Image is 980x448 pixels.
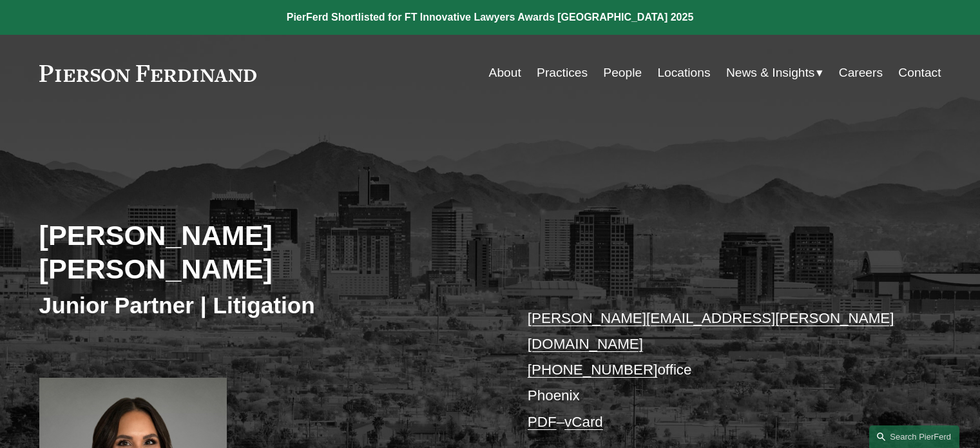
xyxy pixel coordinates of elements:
span: News & Insights [726,62,815,84]
a: About [489,61,521,85]
h2: [PERSON_NAME] [PERSON_NAME] [39,219,490,286]
a: Locations [657,61,710,85]
a: People [603,61,642,85]
a: Practices [537,61,588,85]
a: [PERSON_NAME][EMAIL_ADDRESS][PERSON_NAME][DOMAIN_NAME] [528,310,894,352]
p: office Phoenix – [528,306,903,436]
a: folder dropdown [726,61,823,85]
a: PDF [528,414,557,430]
h3: Junior Partner | Litigation [39,291,490,320]
a: Contact [898,61,941,85]
a: vCard [564,414,603,430]
a: [PHONE_NUMBER] [528,362,658,378]
a: Search this site [869,425,959,448]
a: Careers [839,61,883,85]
